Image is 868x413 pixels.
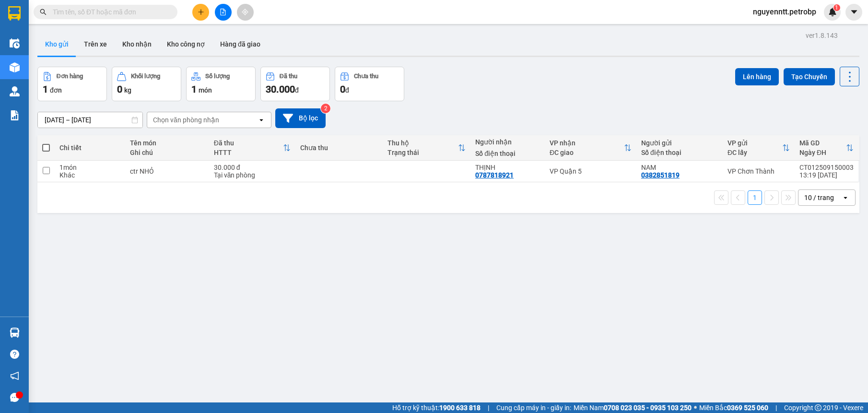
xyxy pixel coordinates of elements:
[723,135,795,161] th: Toggle SortBy
[392,402,481,413] span: Hỗ trợ kỹ thuật:
[727,139,782,147] div: VP gửi
[545,135,636,161] th: Toggle SortBy
[198,9,204,15] span: plus
[10,393,19,402] span: message
[641,149,718,156] div: Số điện thoại
[59,171,120,179] div: Khác
[295,86,299,94] span: đ
[387,139,458,147] div: Thu hộ
[574,402,692,413] span: Miền Nam
[775,402,777,413] span: |
[124,86,131,94] span: kg
[50,86,62,94] span: đơn
[130,167,204,175] div: ctr NHỎ
[496,402,571,413] span: Cung cấp máy in - giấy in:
[220,9,226,15] span: file-add
[186,67,256,101] button: Số lượng1món
[439,404,481,412] strong: 1900 633 818
[699,402,768,413] span: Miền Bắc
[835,4,838,11] span: 1
[748,190,762,205] button: 1
[242,9,248,15] span: aim
[475,171,514,179] div: 0787818921
[845,4,862,21] button: caret-down
[475,150,540,157] div: Số điện thoại
[43,83,48,95] span: 1
[475,164,540,171] div: THỊNH
[488,402,489,413] span: |
[799,171,854,179] div: 13:19 [DATE]
[53,7,166,17] input: Tìm tên, số ĐT hoặc mã đơn
[10,38,20,48] img: warehouse-icon
[550,139,624,147] div: VP nhận
[10,110,20,120] img: solution-icon
[354,73,378,80] div: Chưa thu
[727,167,790,175] div: VP Chơn Thành
[159,33,212,56] button: Kho công nợ
[735,68,779,85] button: Lên hàng
[799,149,846,156] div: Ngày ĐH
[345,86,349,94] span: đ
[387,149,458,156] div: Trạng thái
[694,406,697,410] span: ⚪️
[214,149,283,156] div: HTTT
[214,139,283,147] div: Đã thu
[131,73,160,80] div: Khối lượng
[727,149,782,156] div: ĐC lấy
[275,108,326,128] button: Bộ lọc
[37,33,76,56] button: Kho gửi
[280,73,297,80] div: Đã thu
[383,135,470,161] th: Toggle SortBy
[795,135,858,161] th: Toggle SortBy
[804,193,834,202] div: 10 / trang
[842,194,849,201] svg: open
[806,30,838,41] div: ver 1.8.143
[745,6,824,18] span: nguyenntt.petrobp
[335,67,404,101] button: Chưa thu0đ
[199,86,212,94] span: món
[727,404,768,412] strong: 0369 525 060
[40,9,47,15] span: search
[10,62,20,72] img: warehouse-icon
[212,33,268,56] button: Hàng đã giao
[59,164,120,171] div: 1 món
[8,6,21,21] img: logo-vxr
[799,139,846,147] div: Mã GD
[300,144,378,152] div: Chưa thu
[604,404,692,412] strong: 0708 023 035 - 0935 103 250
[112,67,181,101] button: Khối lượng0kg
[799,164,854,171] div: CT012509150003
[641,171,680,179] div: 0382851819
[215,4,232,21] button: file-add
[550,149,624,156] div: ĐC giao
[76,33,115,56] button: Trên xe
[475,138,540,146] div: Người nhận
[784,68,835,85] button: Tạo Chuyến
[260,67,330,101] button: Đã thu30.000đ
[10,86,20,96] img: warehouse-icon
[57,73,83,80] div: Đơn hàng
[815,404,821,411] span: copyright
[214,164,291,171] div: 30.000 đ
[191,83,197,95] span: 1
[641,139,718,147] div: Người gửi
[209,135,295,161] th: Toggle SortBy
[153,115,219,125] div: Chọn văn phòng nhận
[10,328,20,338] img: warehouse-icon
[130,149,204,156] div: Ghi chú
[550,167,632,175] div: VP Quận 5
[59,144,120,152] div: Chi tiết
[10,371,19,380] span: notification
[205,73,230,80] div: Số lượng
[130,139,204,147] div: Tên món
[340,83,345,95] span: 0
[828,8,837,16] img: icon-new-feature
[850,8,858,16] span: caret-down
[833,4,840,11] sup: 1
[115,33,159,56] button: Kho nhận
[117,83,122,95] span: 0
[10,350,19,359] span: question-circle
[258,116,265,124] svg: open
[214,171,291,179] div: Tại văn phòng
[321,104,330,113] sup: 2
